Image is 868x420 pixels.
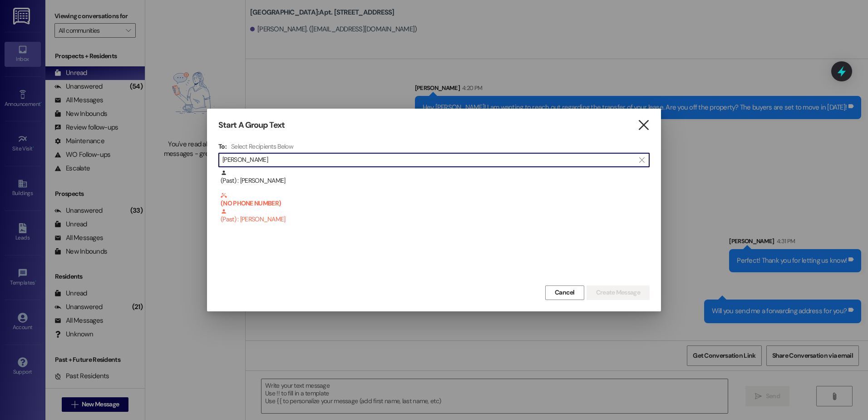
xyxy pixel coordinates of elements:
[221,170,650,185] div: (Past) : [PERSON_NAME]
[596,288,640,297] span: Create Message
[218,120,285,130] h3: Start A Group Text
[221,192,650,225] div: (Past) : [PERSON_NAME]
[545,285,584,300] button: Cancel
[231,142,293,150] h4: Select Recipients Below
[587,285,650,300] button: Create Message
[218,170,650,192] div: (Past) : [PERSON_NAME]
[222,154,635,166] input: Search for any contact or apartment
[221,192,650,207] b: (NO PHONE NUMBER)
[555,288,575,297] span: Cancel
[218,142,227,150] h3: To:
[639,156,644,164] i: 
[218,192,650,215] div: (NO PHONE NUMBER) (Past) : [PERSON_NAME]
[637,120,650,130] i: 
[635,153,649,167] button: Clear text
